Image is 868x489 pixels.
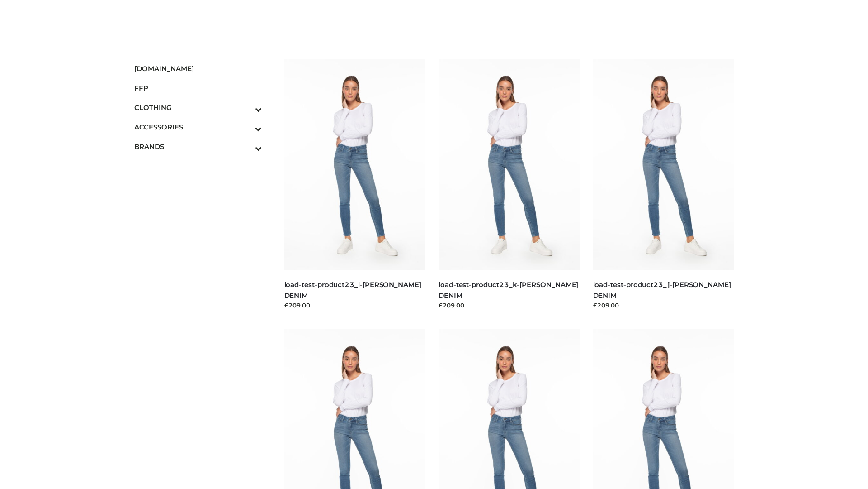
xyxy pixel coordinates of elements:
[439,301,580,310] div: £209.00
[134,98,262,117] a: CLOTHINGToggle Submenu
[230,137,262,156] button: Toggle Submenu
[284,280,421,299] a: load-test-product23_l-[PERSON_NAME] DENIM
[134,83,262,93] span: FFP
[134,117,262,137] a: ACCESSORIESToggle Submenu
[134,137,262,156] a: BRANDSToggle Submenu
[230,117,262,137] button: Toggle Submenu
[284,301,425,310] div: £209.00
[134,141,262,152] span: BRANDS
[593,301,734,310] div: £209.00
[134,63,262,74] span: [DOMAIN_NAME]
[134,59,262,78] a: [DOMAIN_NAME]
[593,280,731,299] a: load-test-product23_j-[PERSON_NAME] DENIM
[230,98,262,117] button: Toggle Submenu
[134,78,262,98] a: FFP
[439,280,578,299] a: load-test-product23_k-[PERSON_NAME] DENIM
[134,102,262,113] span: CLOTHING
[134,122,262,132] span: ACCESSORIES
